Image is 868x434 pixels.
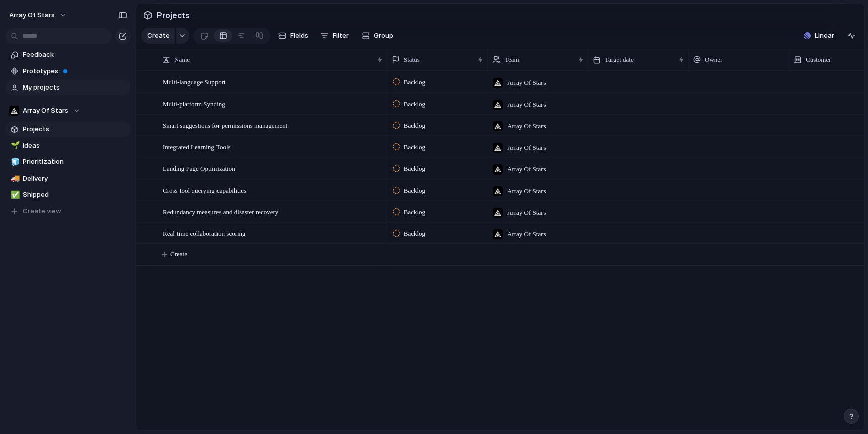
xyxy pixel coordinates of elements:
[316,28,353,44] button: Filter
[163,76,226,88] span: Multi-language Support
[274,28,312,44] button: Fields
[23,82,127,93] span: My projects
[404,55,420,65] span: Status
[11,140,18,151] div: 🌱
[5,122,131,137] a: Projects
[507,208,546,218] span: Array Of Stars
[23,106,68,116] span: Array Of Stars
[155,6,192,24] span: Projects
[507,100,546,110] span: Array Of Stars
[23,124,127,134] span: Projects
[11,172,18,184] div: 🚚
[5,138,131,153] a: 🌱Ideas
[163,141,231,152] span: Integrated Learning Tools
[163,162,235,174] span: Landing Page Optimization
[5,154,131,169] a: 🧊Prioritization
[507,121,546,131] span: Array Of Stars
[11,189,18,201] div: ✅
[5,47,131,62] a: Feedback
[9,157,19,167] button: 🧊
[404,186,425,196] span: Backlog
[147,31,170,41] span: Create
[5,7,72,23] button: Array Of Stars
[9,141,19,151] button: 🌱
[170,249,187,259] span: Create
[507,78,546,88] span: Array Of Stars
[404,164,425,174] span: Backlog
[5,103,131,118] button: Array Of Stars
[374,31,393,41] span: Group
[507,229,546,239] span: Array Of Stars
[404,142,425,152] span: Backlog
[23,190,127,200] span: Shipped
[806,55,831,65] span: Customer
[23,50,127,60] span: Feedback
[5,171,131,186] a: 🚚Delivery
[9,173,19,184] button: 🚚
[23,66,127,76] span: Prototypes
[163,119,287,131] span: Smart suggestions for permissions management
[290,31,308,41] span: Fields
[404,229,425,239] span: Backlog
[23,157,127,167] span: Prioritization
[5,64,131,79] a: Prototypes
[507,143,546,153] span: Array Of Stars
[163,184,246,196] span: Cross-tool querying capabilities
[815,31,834,41] span: Linear
[163,98,225,109] span: Multi-platform Syncing
[605,55,634,65] span: Target date
[800,28,838,43] button: Linear
[507,186,546,196] span: Array Of Stars
[5,187,131,202] a: ✅Shipped
[23,173,127,184] span: Delivery
[507,164,546,175] span: Array Of Stars
[141,28,175,44] button: Create
[404,77,425,88] span: Backlog
[163,227,246,239] span: Real-time collaboration scoring
[505,55,519,65] span: Team
[333,31,349,41] span: Filter
[357,28,398,44] button: Group
[9,10,55,20] span: Array Of Stars
[9,190,19,200] button: ✅
[404,121,425,131] span: Backlog
[5,204,131,219] button: Create view
[705,55,722,65] span: Owner
[23,206,61,216] span: Create view
[23,141,127,151] span: Ideas
[11,156,18,168] div: 🧊
[174,55,190,65] span: Name
[163,206,278,217] span: Redundancy measures and disaster recovery
[404,207,425,217] span: Backlog
[404,99,425,109] span: Backlog
[5,80,131,95] a: My projects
